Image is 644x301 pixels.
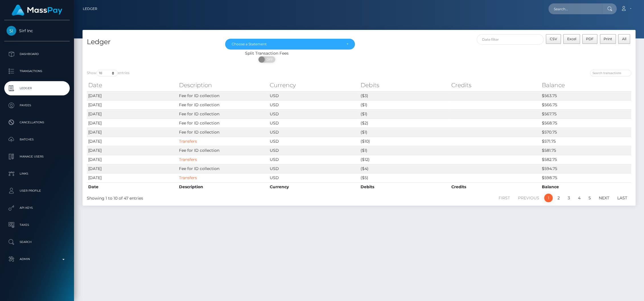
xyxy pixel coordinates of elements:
th: Debits [359,79,450,91]
th: Credits [450,182,540,191]
p: Admin [7,255,67,263]
td: Fee for ID collection [178,100,268,109]
td: ($10) [359,137,450,146]
a: 5 [585,194,594,202]
td: [DATE] [87,100,178,109]
a: 1 [544,194,553,202]
a: 2 [554,194,563,202]
a: Transactions [4,64,70,78]
div: Split Transaction Fees [83,50,451,56]
td: $570.75 [540,128,631,137]
td: Fee for ID collection [178,164,268,173]
td: USD [268,128,359,137]
a: Payees [4,98,70,112]
span: PDF [586,37,594,41]
a: Ledger [83,3,97,15]
th: Date [87,79,178,91]
th: Date [87,182,178,191]
a: 3 [565,194,573,202]
input: Date filter [477,34,544,45]
td: ($1) [359,146,450,155]
td: [DATE] [87,155,178,164]
a: Cancellations [4,115,70,130]
a: Last [614,194,630,202]
img: Sirf Inc [7,26,16,36]
a: Dashboard [4,47,70,61]
span: All [622,37,626,41]
div: Choose a Statement [232,42,342,46]
a: API Keys [4,201,70,215]
p: Dashboard [7,50,67,58]
td: ($2) [359,118,450,128]
td: ($5) [359,173,450,182]
td: ($4) [359,164,450,173]
td: Fee for ID collection [178,128,268,137]
td: [DATE] [87,146,178,155]
th: Description [178,79,268,91]
button: Excel [563,34,580,44]
button: CSV [546,34,561,44]
a: Admin [4,252,70,266]
p: Batches [7,135,67,144]
th: Balance [540,182,631,191]
a: 4 [575,194,584,202]
span: CSV [550,37,557,41]
a: Transfers [179,139,197,144]
img: MassPay Logo [12,5,62,16]
td: ($12) [359,155,450,164]
p: Taxes [7,221,67,229]
input: Search transactions [590,70,631,76]
td: $567.75 [540,109,631,118]
td: $568.75 [540,118,631,128]
td: ($1) [359,100,450,109]
span: Sirf Inc [4,28,70,33]
p: Search [7,238,67,246]
select: Showentries [96,70,118,76]
th: Currency [268,79,359,91]
button: All [618,34,630,44]
a: Next [596,194,612,202]
p: User Profile [7,187,67,195]
td: $566.75 [540,100,631,109]
td: USD [268,173,359,182]
th: Description [178,182,268,191]
a: Transfers [179,175,197,180]
a: Transfers [179,157,197,162]
a: User Profile [4,184,70,198]
td: USD [268,118,359,128]
button: PDF [582,34,598,44]
span: OFF [262,56,276,63]
td: ($1) [359,128,450,137]
td: USD [268,91,359,100]
td: $598.75 [540,173,631,182]
th: Credits [450,79,540,91]
td: USD [268,164,359,173]
td: USD [268,155,359,164]
td: Fee for ID collection [178,109,268,118]
th: Balance [540,79,631,91]
span: Print [604,37,612,41]
td: [DATE] [87,164,178,173]
p: Cancellations [7,118,67,127]
button: Print [600,34,616,44]
td: [DATE] [87,91,178,100]
button: Choose a Statement [225,39,355,50]
td: $581.75 [540,146,631,155]
a: Search [4,235,70,249]
td: $563.75 [540,91,631,100]
td: ($1) [359,109,450,118]
td: $594.75 [540,164,631,173]
a: Manage Users [4,150,70,164]
th: Currency [268,182,359,191]
p: API Keys [7,204,67,212]
span: Excel [567,37,576,41]
td: [DATE] [87,173,178,182]
a: Batches [4,132,70,147]
p: Links [7,169,67,178]
p: Payees [7,101,67,110]
td: [DATE] [87,137,178,146]
td: Fee for ID collection [178,118,268,128]
td: [DATE] [87,109,178,118]
a: Ledger [4,81,70,95]
a: Taxes [4,218,70,232]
